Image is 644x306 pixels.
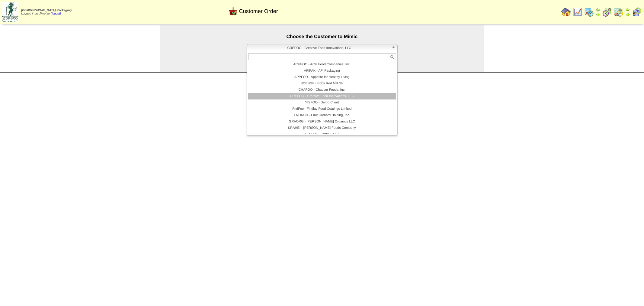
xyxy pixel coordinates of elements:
[21,9,72,12] span: [DEMOGRAPHIC_DATA] Packaging
[248,74,396,80] li: APPFOR - Appetite for Healthy Living
[239,8,278,15] span: Customer Order
[248,87,396,93] li: CHAFOO - Chaucer Foods, Inc.
[584,7,594,17] img: calendarprod.gif
[248,99,396,106] li: YISFOO - Demo Client
[21,9,72,15] span: Logged in as Jkoehler
[625,12,630,17] img: arrowright.gif
[602,7,612,17] img: calendarblend.gif
[248,125,396,131] li: KRAHEI - [PERSON_NAME] Foods Company
[248,119,396,125] li: GRAORG - [PERSON_NAME] Organics LLC
[573,7,582,17] img: line_graph.gif
[51,12,61,15] a: (logout)
[248,68,396,74] li: AFIPAK - AFI Packaging
[614,7,623,17] img: calendarinout.gif
[248,61,396,68] li: ACHFOO - ACH Food Companies, Inc.
[248,106,396,112] li: FndFoo - Findlay Food Coatings Limited
[228,6,238,16] img: cust_order.png
[2,2,18,22] img: zoroco-logo-small.webp
[596,12,601,17] img: arrowright.gif
[248,112,396,119] li: FRORCH - Fruit Orchard Holding, Inc.
[632,7,642,17] img: calendarcustomer.gif
[248,93,396,99] li: CREFOO - Creative Food Innovations, LLC
[248,80,396,87] li: BOBSGF - Bobs Red Mill GF
[596,7,601,12] img: arrowleft.gif
[625,7,630,12] img: arrowleft.gif
[249,44,389,52] span: CREFOO - Creative Food Innovations, LLC
[561,7,571,17] img: home.gif
[248,131,396,138] li: LENFUL - Lentiful, LLC
[287,34,358,39] span: Choose the Customer to Mimic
